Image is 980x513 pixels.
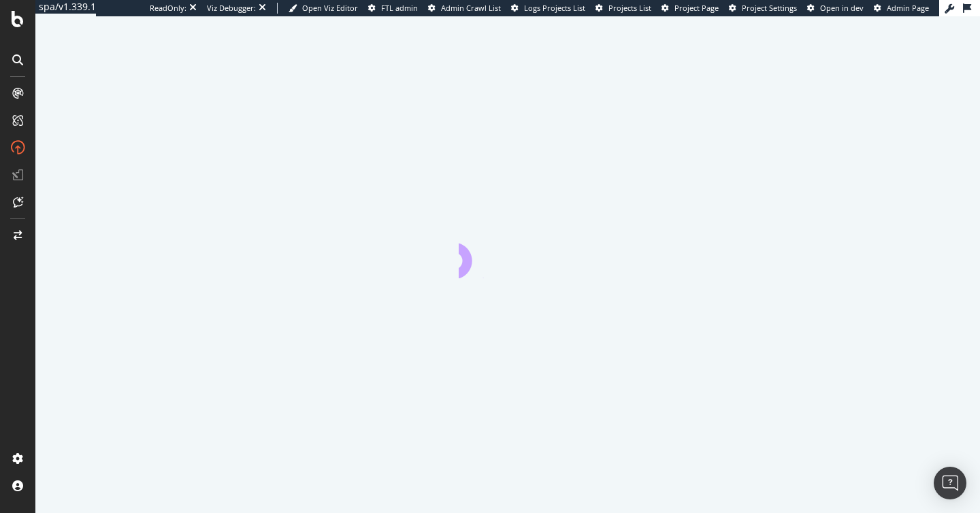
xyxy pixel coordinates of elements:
[608,3,651,13] span: Projects List
[729,3,797,14] a: Project Settings
[381,3,418,13] span: FTL admin
[674,3,719,13] span: Project Page
[874,3,929,14] a: Admin Page
[441,3,501,13] span: Admin Crawl List
[661,3,719,14] a: Project Page
[511,3,585,14] a: Logs Projects List
[887,3,929,13] span: Admin Page
[428,3,501,14] a: Admin Crawl List
[820,3,864,13] span: Open in dev
[368,3,418,14] a: FTL admin
[302,3,358,13] span: Open Viz Editor
[150,3,186,14] div: ReadOnly:
[807,3,864,14] a: Open in dev
[934,467,966,499] div: Open Intercom Messenger
[524,3,585,13] span: Logs Projects List
[459,229,557,278] div: animation
[742,3,797,13] span: Project Settings
[289,3,358,14] a: Open Viz Editor
[595,3,651,14] a: Projects List
[207,3,256,14] div: Viz Debugger:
